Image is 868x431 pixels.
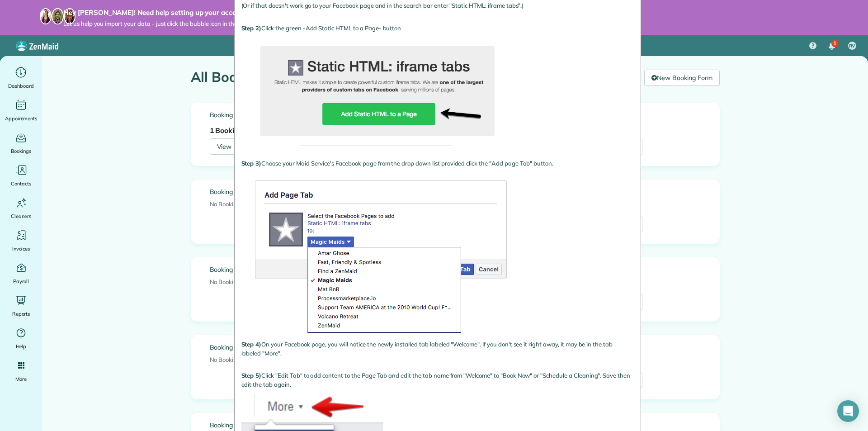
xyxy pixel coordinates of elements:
div: Open Intercom Messenger [837,400,859,422]
p: Click "Edit Tab" to add content to the Page Tab and edit the tab name from "Welcome" to "Book Now... [241,371,634,389]
img: facebook-install-image2-6abb0477892ce86fbab9a55d95083eac5f52ed54dcb44c6ec4b8144871735064.png [241,172,531,340]
strong: Step 4) [241,341,262,348]
strong: Step 3) [241,160,262,167]
img: facebook-install-image1-9afba69d380e6110a82b7e7f58c8930e5c645f2f215a460ae2567bf9760c7ed8.png [241,37,513,145]
p: Choose your Maid Service's Facebook page from the drop down list provided click the "Add page Tab... [241,159,634,168]
span: Let us help you import your data - just click the bubble icon in the bottom right corner! [63,20,292,28]
strong: Hey [PERSON_NAME]! Need help setting up your account? [63,8,292,17]
strong: Step 5) [241,372,262,379]
p: On your Facebook page, you will notice the newly installed tab labeled "Welcome". If you don't se... [241,340,634,358]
